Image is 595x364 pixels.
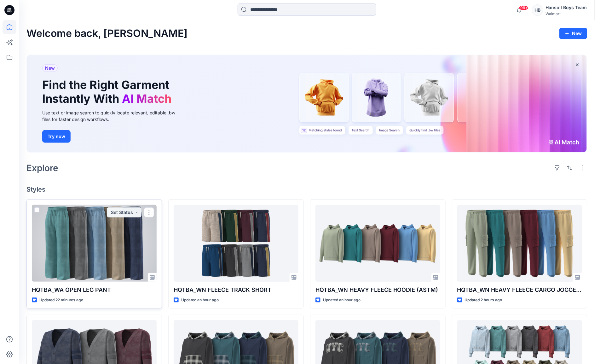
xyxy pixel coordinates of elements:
p: HQTBA_WA OPEN LEG PANT [32,286,157,294]
h2: Welcome back, [PERSON_NAME] [26,28,188,39]
p: Updated an hour ago [323,297,361,303]
h1: Find the Right Garment Instantly With [42,78,175,105]
span: AI Match [122,92,171,106]
div: Walmart [546,11,587,16]
h2: Explore [26,163,58,173]
a: HQTBA_WN HEAVY FLEECE CARGO JOGGER (ASTM) [457,205,582,282]
div: HB [532,4,543,16]
h4: Styles [26,186,587,193]
p: Updated 22 minutes ago [39,297,83,303]
div: Use text or image search to quickly locate relevant, editable .bw files for faster design workflows. [42,109,184,123]
p: HQTBA_WN FLEECE TRACK SHORT [174,286,298,294]
button: New [559,28,587,39]
div: Hansoll Boys Team [546,4,587,11]
a: HQTBA_WA OPEN LEG PANT [32,205,157,282]
p: Updated 2 hours ago [465,297,502,303]
a: HQTBA_WN FLEECE TRACK SHORT [174,205,298,282]
p: Updated an hour ago [181,297,219,303]
a: HQTBA_WN HEAVY FLEECE HOODIE (ASTM) [315,205,440,282]
p: HQTBA_WN HEAVY FLEECE HOODIE (ASTM) [315,286,440,294]
span: 99+ [519,5,529,10]
p: HQTBA_WN HEAVY FLEECE CARGO JOGGER (ASTM) [457,286,582,294]
button: Try now [42,130,71,143]
span: New [45,64,55,72]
